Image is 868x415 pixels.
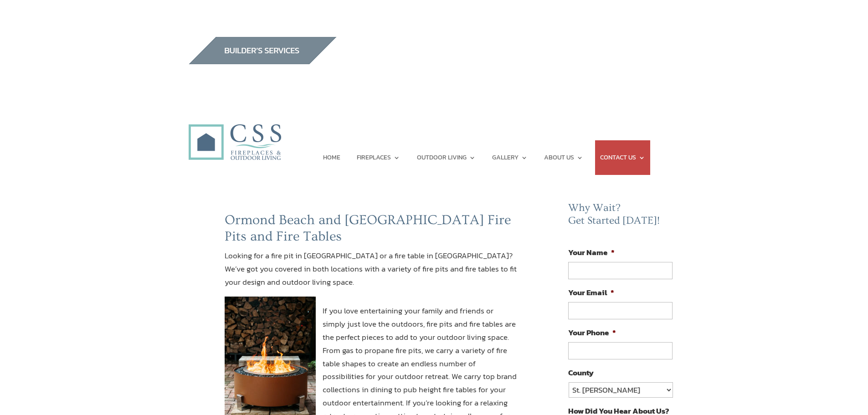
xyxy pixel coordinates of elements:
label: Your Name [568,247,615,257]
h2: Why Wait? Get Started [DATE]! [568,202,680,231]
a: GALLERY [492,140,528,175]
h2: Ormond Beach and [GEOGRAPHIC_DATA] Fire Pits and Fire Tables [225,212,517,249]
img: builders_btn [188,37,337,64]
label: Your Email [568,287,614,297]
img: CSS Fireplaces & Outdoor Living (Formerly Construction Solutions & Supply)- Jacksonville Ormond B... [188,99,281,165]
a: OUTDOOR LIVING [417,140,476,175]
a: HOME [323,140,340,175]
p: Looking for a fire pit in [GEOGRAPHIC_DATA] or a fire table in [GEOGRAPHIC_DATA]? We’ve got you c... [225,249,517,297]
a: ABOUT US [544,140,583,175]
a: builder services construction supply [188,56,337,67]
label: Your Phone [568,328,616,338]
a: CONTACT US [600,140,645,175]
a: FIREPLACES [357,140,400,175]
label: County [568,368,594,378]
